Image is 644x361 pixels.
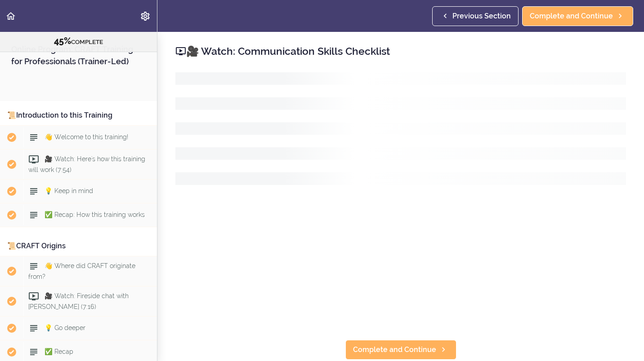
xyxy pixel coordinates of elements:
span: 👋 Welcome to this training! [45,133,128,141]
svg: Loading [175,72,626,185]
span: 💡 Keep in mind [45,187,93,194]
span: 45% [54,35,71,46]
span: 💡 Go deeper [45,324,85,331]
span: 🎥 Watch: Fireside chat with [PERSON_NAME] (7:16) [28,292,129,310]
a: Complete and Continue [522,6,633,26]
h2: 🎥 Watch: Communication Skills Checklist [175,44,626,59]
span: Complete and Continue [353,344,436,355]
span: 🎥 Watch: Here's how this training will work (7:54) [28,155,145,173]
span: ✅ Recap [45,348,73,355]
a: Complete and Continue [345,340,456,360]
span: Complete and Continue [530,11,613,22]
span: ✅ Recap: How this training works [45,211,145,218]
svg: Back to course curriculum [5,11,16,22]
svg: Settings Menu [140,11,151,22]
div: COMPLETE [11,35,146,47]
a: Previous Section [432,6,519,26]
span: 👋 Where did CRAFT originate from? [28,262,135,280]
span: Previous Section [452,11,511,22]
